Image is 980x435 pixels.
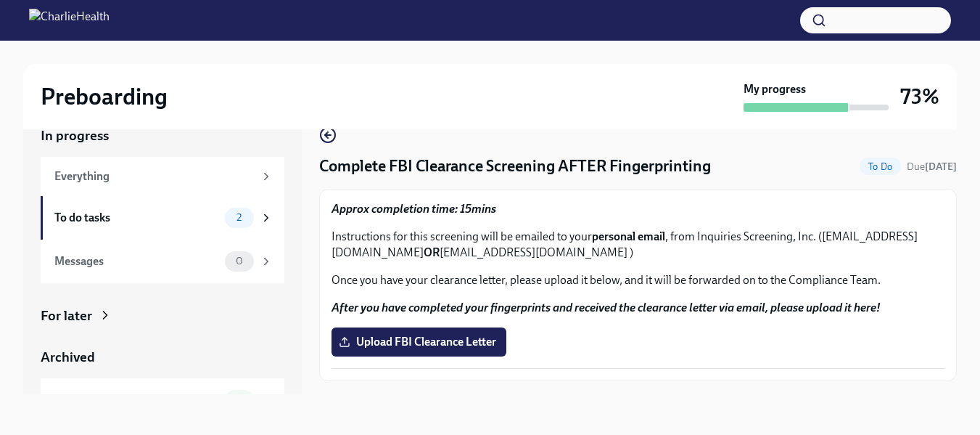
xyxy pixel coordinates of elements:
span: Upload FBI Clearance Letter [342,335,496,349]
span: To Do [860,161,901,172]
a: For later [41,306,284,325]
div: Messages [54,253,219,269]
span: Due [907,160,957,173]
strong: After you have completed your fingerprints and received the clearance letter via email, please up... [332,301,881,314]
strong: personal email [592,229,665,243]
div: Completed tasks [54,392,219,408]
div: For later [41,306,92,325]
a: Everything [41,157,284,196]
span: 2 [228,212,250,223]
label: Upload FBI Clearance Letter [332,328,506,357]
div: To do tasks [54,210,219,226]
strong: Approx completion time: 15mins [332,202,496,216]
a: In progress [41,126,284,145]
div: Everything [54,168,254,184]
a: Archived [41,348,284,367]
h4: Complete FBI Clearance Screening AFTER Fingerprinting [319,155,711,177]
strong: [DATE] [925,160,957,173]
img: CharlieHealth [29,9,110,32]
h2: Preboarding [41,82,168,111]
a: Completed tasks [41,378,284,422]
strong: OR [424,245,440,259]
a: To do tasks2 [41,196,284,240]
p: Once you have your clearance letter, please upload it below, and it will be forwarded on to the C... [332,272,944,288]
span: 0 [227,256,252,267]
span: August 28th, 2025 09:00 [907,160,957,174]
a: Messages0 [41,240,284,283]
strong: My progress [744,81,806,97]
p: Instructions for this screening will be emailed to your , from Inquiries Screening, Inc. ([EMAIL_... [332,229,944,261]
h3: 73% [900,84,939,110]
